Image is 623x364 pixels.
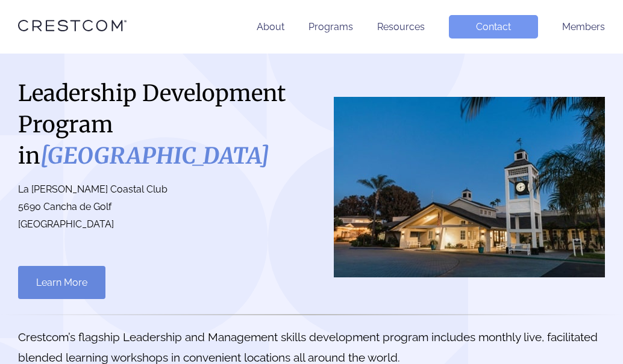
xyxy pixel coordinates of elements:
p: La [PERSON_NAME] Coastal Club 5690 Cancha de Golf [GEOGRAPHIC_DATA] [18,181,299,233]
img: San Diego County [334,97,605,277]
a: Programs [308,21,353,32]
a: Learn More [18,266,105,299]
a: Members [562,21,605,32]
i: [GEOGRAPHIC_DATA] [40,142,269,170]
h1: Leadership Development Program in [18,78,299,171]
a: Contact [449,15,538,39]
a: Resources [377,21,425,32]
a: About [257,21,284,32]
